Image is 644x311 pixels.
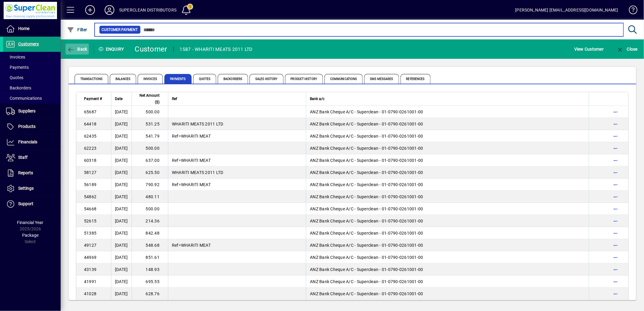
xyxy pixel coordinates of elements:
[172,122,223,126] span: WHARITI MEATS 2011 LTD
[111,263,132,276] td: [DATE]
[84,279,96,284] span: 41991
[172,182,211,187] span: Ref=WHARITI MEAT
[132,166,168,179] td: 625.50
[111,203,132,215] td: [DATE]
[310,243,423,248] span: ANZ Bank Cheque A/C - Superclean - 01-0790-0261001-00
[3,181,61,196] a: Settings
[132,191,168,203] td: 480.11
[310,170,423,175] span: ANZ Bank Cheque A/C - Superclean - 01-0790-0261001-00
[3,52,61,62] a: Invoices
[3,72,61,83] a: Quotes
[115,95,128,102] div: Date
[132,154,168,166] td: 637.00
[310,95,585,102] div: Bank a/c
[111,227,132,239] td: [DATE]
[6,75,23,80] span: Quotes
[84,231,96,236] span: 51385
[132,215,168,227] td: 214.36
[84,194,96,199] span: 54862
[84,158,96,163] span: 60318
[132,276,168,288] td: 695.55
[18,155,28,160] span: Staff
[18,26,29,31] span: Home
[172,134,211,139] span: Ref=WHARITI MEAT
[573,44,605,55] button: View Customer
[65,44,89,55] button: Back
[132,130,168,142] td: 541.79
[611,265,621,274] button: More options
[132,263,168,276] td: 148.93
[102,27,138,33] span: Customer Payment
[324,74,363,84] span: Communications
[611,192,621,202] button: More options
[18,124,35,129] span: Products
[75,74,108,84] span: Transactions
[136,92,165,105] div: Net Amount ($)
[3,93,61,103] a: Communications
[132,251,168,263] td: 851.61
[84,291,96,296] span: 41028
[611,252,621,262] button: More options
[611,168,621,177] button: More options
[84,243,96,248] span: 49127
[3,119,61,134] a: Products
[132,288,168,300] td: 628.76
[164,74,192,84] span: Payments
[172,158,211,163] span: Ref=WHARITI MEAT
[310,291,423,296] span: ANZ Bank Cheque A/C - Superclean - 01-0790-0261001-00
[193,74,216,84] span: Quotes
[611,155,621,165] button: More options
[172,243,211,248] span: Ref=WHARITI MEAT
[111,215,132,227] td: [DATE]
[515,5,618,15] div: [PERSON_NAME] [EMAIL_ADDRESS][DOMAIN_NAME]
[6,55,25,59] span: Invoices
[115,95,122,102] span: Date
[111,130,132,142] td: [DATE]
[18,42,39,46] span: Customers
[84,109,96,114] span: 65687
[310,194,423,199] span: ANZ Bank Cheque A/C - Superclean - 01-0790-0261001-00
[22,233,39,238] span: Package
[138,74,163,84] span: Invoices
[111,166,132,179] td: [DATE]
[18,139,37,144] span: Financials
[310,109,423,114] span: ANZ Bank Cheque A/C - Superclean - 01-0790-0261001-00
[100,5,119,15] button: Profile
[310,231,423,236] span: ANZ Bank Cheque A/C - Superclean - 01-0790-0261001-00
[84,206,96,211] span: 54668
[310,279,423,284] span: ANZ Bank Cheque A/C - Superclean - 01-0790-0261001-00
[67,27,87,32] span: Filter
[65,24,89,35] button: Filter
[17,220,44,225] span: Financial Year
[3,150,61,165] a: Staff
[310,206,423,211] span: ANZ Bank Cheque A/C - Superclean - 01-0790-0261001-00
[611,289,621,299] button: More options
[18,170,33,175] span: Reports
[111,142,132,154] td: [DATE]
[611,180,621,189] button: More options
[111,191,132,203] td: [DATE]
[310,122,423,126] span: ANZ Bank Cheque A/C - Superclean - 01-0790-0261001-00
[610,44,644,55] app-page-header-button: Close enquiry
[84,182,96,187] span: 56189
[132,227,168,239] td: 842.48
[6,96,42,101] span: Communications
[611,131,621,141] button: More options
[18,201,33,206] span: Support
[310,134,423,139] span: ANZ Bank Cheque A/C - Superclean - 01-0790-0261001-00
[111,154,132,166] td: [DATE]
[84,146,96,151] span: 62223
[624,1,636,21] a: Knowledge Base
[135,44,167,54] div: Customer
[3,104,61,119] a: Suppliers
[132,203,168,215] td: 500.00
[310,255,423,260] span: ANZ Bank Cheque A/C - Superclean - 01-0790-0261001-00
[111,288,132,300] td: [DATE]
[18,109,35,113] span: Suppliers
[119,5,176,15] div: SUPERCLEAN DISTRIBUTORS
[218,74,248,84] span: Backorders
[94,44,130,54] div: Enquiry
[136,92,159,105] span: Net Amount ($)
[110,74,136,84] span: Balances
[67,47,87,52] span: Back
